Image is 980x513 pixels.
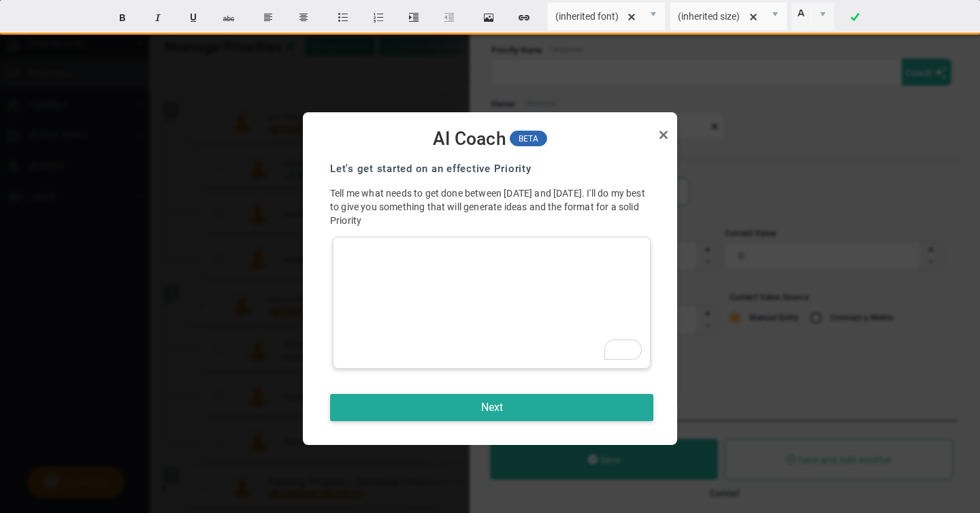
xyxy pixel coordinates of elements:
[252,5,284,31] button: Align text left
[142,5,174,31] button: Italic
[362,5,395,31] button: Insert ordered list
[838,5,871,31] a: Done!
[791,2,834,31] span: Current selected color is rgba(255, 255, 255, 0)
[642,3,665,30] span: select
[212,5,245,31] button: Strikethrough
[670,3,764,30] input: Font Size
[330,162,653,176] h3: Let's get started on an effective Priority
[655,127,672,143] a: Close
[472,5,505,31] button: Insert image
[508,5,540,31] button: Insert hyperlink
[333,237,651,369] div: To enrich screen reader interactions, please activate Accessibility in Grammarly extension settings
[330,394,653,421] button: Next
[548,3,642,30] input: Font Name
[330,186,653,227] p: Tell me what needs to get done between [DATE] and [DATE]. I'll do my best to give you something t...
[433,128,506,150] span: AI Coach
[177,5,210,31] button: Underline
[287,5,320,31] button: Center text
[397,5,430,31] button: Indent
[510,131,548,146] span: BETA
[106,5,139,31] button: Bold
[764,3,787,30] span: select
[327,5,359,31] button: Insert unordered list
[811,3,834,30] span: select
